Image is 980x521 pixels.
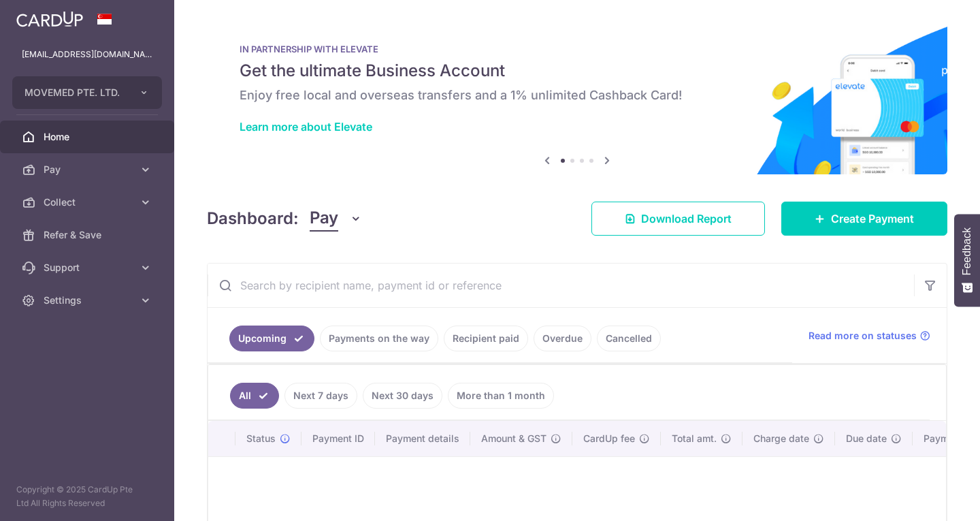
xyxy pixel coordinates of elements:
[208,264,914,307] input: Search by recipient name, payment id or reference
[246,432,276,445] span: Status
[591,202,765,236] a: Download Report
[444,326,528,351] a: Recipient paid
[363,383,442,409] a: Next 30 days
[534,326,591,351] a: Overdue
[672,432,717,445] span: Total amt.
[229,326,314,351] a: Upcoming
[310,206,362,232] button: Pay
[597,326,661,351] a: Cancelled
[846,432,887,445] span: Due date
[22,48,152,61] p: [EMAIL_ADDRESS][DOMAIN_NAME]
[44,294,133,307] span: Settings
[12,76,162,109] button: MOVEMED PTE. LTD.
[375,421,470,456] th: Payment details
[301,421,375,456] th: Payment ID
[240,44,915,54] p: IN PARTNERSHIP WITH ELEVATE
[240,87,915,104] h6: Enjoy free local and overseas transfers and a 1% unlimited Cashback Card!
[207,206,299,231] h4: Dashboard:
[753,432,809,445] span: Charge date
[831,210,914,227] span: Create Payment
[961,227,973,275] span: Feedback
[284,383,357,409] a: Next 7 days
[781,202,947,236] a: Create Payment
[44,130,133,144] span: Home
[207,22,947,174] img: Renovation banner
[320,326,438,351] a: Payments on the way
[240,60,915,82] h5: Get the ultimate Business Account
[240,120,372,133] a: Learn more about Elevate
[44,228,133,242] span: Refer & Save
[641,210,732,227] span: Download Report
[954,214,980,306] button: Feedback - Show survey
[16,11,83,27] img: CardUp
[448,383,554,409] a: More than 1 month
[481,432,546,445] span: Amount & GST
[44,195,133,209] span: Collect
[44,261,133,274] span: Support
[808,329,930,343] a: Read more on statuses
[44,163,133,176] span: Pay
[893,480,966,514] iframe: Opens a widget where you can find more information
[24,86,125,99] span: MOVEMED PTE. LTD.
[230,383,279,409] a: All
[583,432,635,445] span: CardUp fee
[310,206,338,232] span: Pay
[808,329,917,343] span: Read more on statuses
